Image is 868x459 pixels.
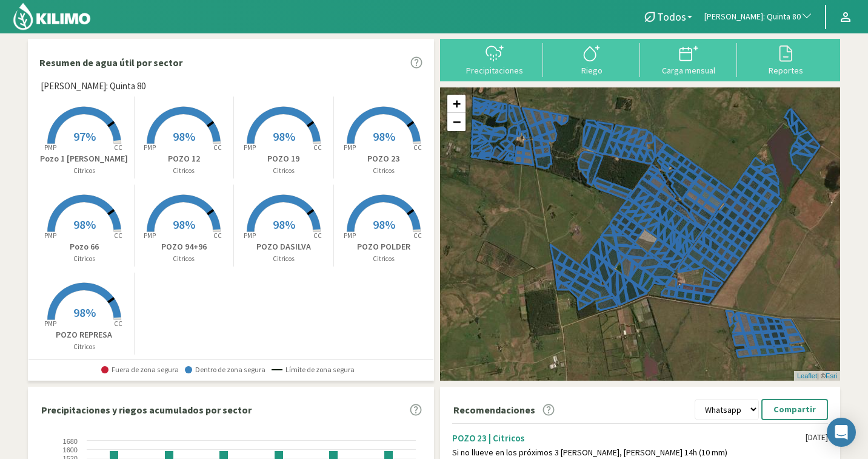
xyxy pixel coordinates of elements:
[144,143,156,152] tspan: PMP
[737,43,834,75] button: Reportes
[214,231,222,240] tspan: CC
[35,240,134,253] p: Pozo 66
[640,43,737,75] button: Carga mensual
[773,403,816,416] p: Compartir
[334,240,434,253] p: POZO POLDER
[446,43,543,75] button: Precipitaciones
[114,143,122,152] tspan: CC
[35,152,134,165] p: Pozo 1 [PERSON_NAME]
[373,217,395,232] span: 98%
[272,365,355,374] span: Límite de zona segura
[547,66,636,75] div: Riego
[234,166,333,176] p: Citricos
[313,231,322,240] tspan: CC
[73,305,96,320] span: 98%
[826,372,837,379] a: Esri
[234,240,333,253] p: POZO DASILVA
[334,152,434,165] p: POZO 23
[806,432,828,443] div: [DATE]
[244,231,256,240] tspan: PMP
[453,403,535,417] p: Recomendaciones
[44,319,56,328] tspan: PMP
[41,80,145,93] span: [PERSON_NAME]: Quinta 80
[12,2,92,31] img: Kilimo
[173,217,195,232] span: 98%
[657,10,686,23] span: Todos
[135,152,234,165] p: POZO 12
[35,342,134,352] p: Citricos
[413,231,422,240] tspan: CC
[185,365,265,374] span: Dentro de zona segura
[114,231,122,240] tspan: CC
[344,143,356,152] tspan: PMP
[273,217,295,232] span: 98%
[39,55,182,70] p: Resumen de agua útil por sector
[234,152,333,165] p: POZO 19
[704,11,801,23] span: [PERSON_NAME]: Quinta 80
[794,371,840,381] div: | ©
[698,4,819,30] button: [PERSON_NAME]: Quinta 80
[543,43,640,75] button: Riego
[63,446,78,454] text: 1600
[741,66,830,75] div: Reportes
[452,447,806,458] div: Si no llueve en los próximos 3 [PERSON_NAME], [PERSON_NAME] 14h (10 mm)
[41,403,252,417] p: Precipitaciones y riegos acumulados por sector
[101,365,179,374] span: Fuera de zona segura
[173,129,195,144] span: 98%
[273,129,295,144] span: 98%
[114,319,122,328] tspan: CC
[44,231,56,240] tspan: PMP
[761,399,828,420] button: Compartir
[452,432,806,444] div: POZO 23 | Citricos
[797,372,817,379] a: Leaflet
[135,166,234,176] p: Citricos
[450,66,539,75] div: Precipitaciones
[644,66,733,75] div: Carga mensual
[373,129,395,144] span: 98%
[144,231,156,240] tspan: PMP
[234,254,333,264] p: Citricos
[344,231,356,240] tspan: PMP
[334,254,434,264] p: Citricos
[44,143,56,152] tspan: PMP
[35,166,134,176] p: Citricos
[413,143,422,152] tspan: CC
[73,129,96,144] span: 97%
[135,240,234,253] p: POZO 94+96
[135,254,234,264] p: Citricos
[244,143,256,152] tspan: PMP
[63,438,78,445] text: 1680
[73,217,96,232] span: 98%
[827,418,856,447] div: Open Intercom Messenger
[35,254,134,264] p: Citricos
[313,143,322,152] tspan: CC
[447,95,466,113] a: Zoom in
[447,113,466,131] a: Zoom out
[334,166,434,176] p: Citricos
[35,328,134,341] p: POZO REPRESA
[214,143,222,152] tspan: CC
